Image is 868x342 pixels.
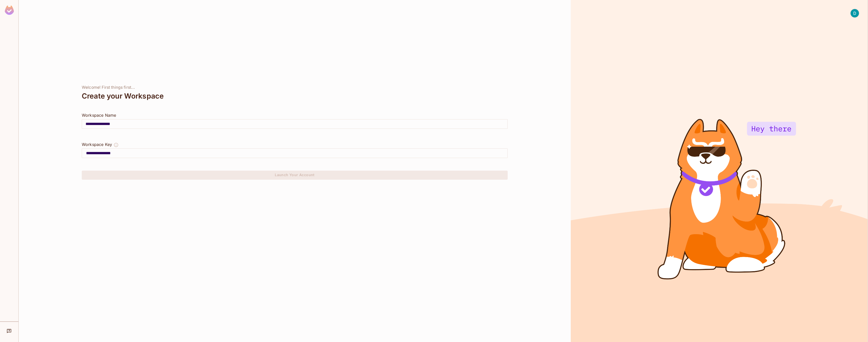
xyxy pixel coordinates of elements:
div: Create your Workspace [82,90,508,102]
button: The Workspace Key is unique, and serves as the identifier of your workspace. [114,141,119,148]
div: Welcome! First things first... [82,85,508,90]
div: Help & Updates [4,326,15,336]
img: SReyMgAAAABJRU5ErkJggg== [5,6,14,15]
img: Dimitri Chrysostomou [851,9,859,17]
button: Launch Your Account [82,171,508,180]
div: Workspace Key [82,141,112,147]
div: Workspace Name [82,112,508,118]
